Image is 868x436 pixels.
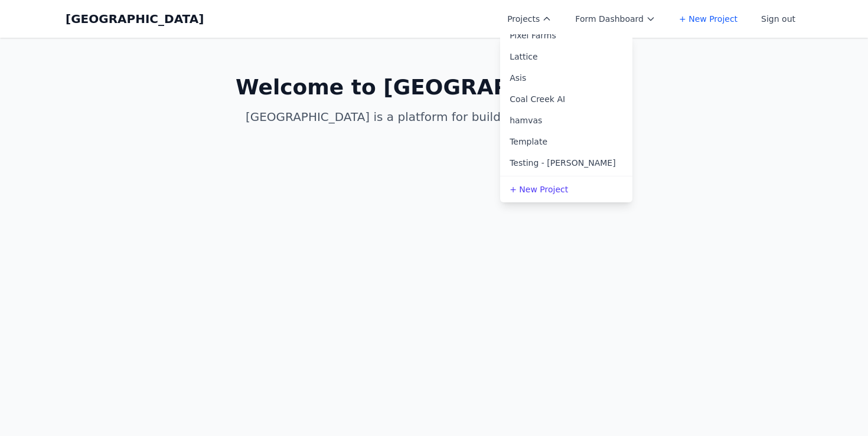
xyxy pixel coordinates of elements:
a: Coal Creek AI [500,88,632,110]
a: Asis [500,67,632,88]
a: Lattice [500,46,632,67]
a: + New Project [672,8,745,29]
button: Projects [500,8,559,29]
button: Sign out [754,8,802,29]
h1: Welcome to [GEOGRAPHIC_DATA] [207,76,661,99]
a: hamvas [500,110,632,131]
a: [GEOGRAPHIC_DATA] [66,11,204,27]
a: Pixel Farms [500,25,632,46]
a: Template [500,131,632,152]
a: + New Project [500,179,632,200]
button: Form Dashboard [568,8,663,29]
p: [GEOGRAPHIC_DATA] is a platform for building websites with AI. [207,109,661,125]
a: Testing - [PERSON_NAME] [500,152,632,173]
